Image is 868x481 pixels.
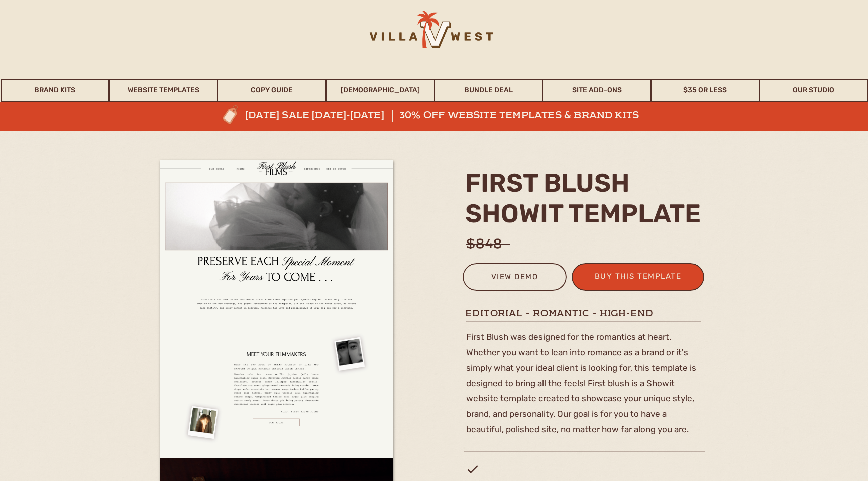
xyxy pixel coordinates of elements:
a: Brand Kits [2,79,109,102]
a: [DEMOGRAPHIC_DATA] [327,79,434,102]
a: buy this template [589,270,687,286]
a: [DATE] sale [DATE]-[DATE] [245,110,417,122]
a: $35 or Less [652,79,759,102]
a: Our Studio [760,79,867,102]
h1: $848 [466,234,710,247]
a: Bundle Deal [435,79,542,102]
h1: Editorial - Romantic - high-end [465,307,704,319]
a: Site Add-Ons [543,79,650,102]
p: First Blush was designed for the romantics at heart. Whether you want to lean into romance as a b... [466,329,705,428]
a: Website Templates [110,79,217,102]
a: Copy Guide [218,79,325,102]
a: view demo [469,270,560,287]
a: 30% off website templates & brand kits [399,110,648,122]
h2: first blush Showit template [465,168,708,228]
